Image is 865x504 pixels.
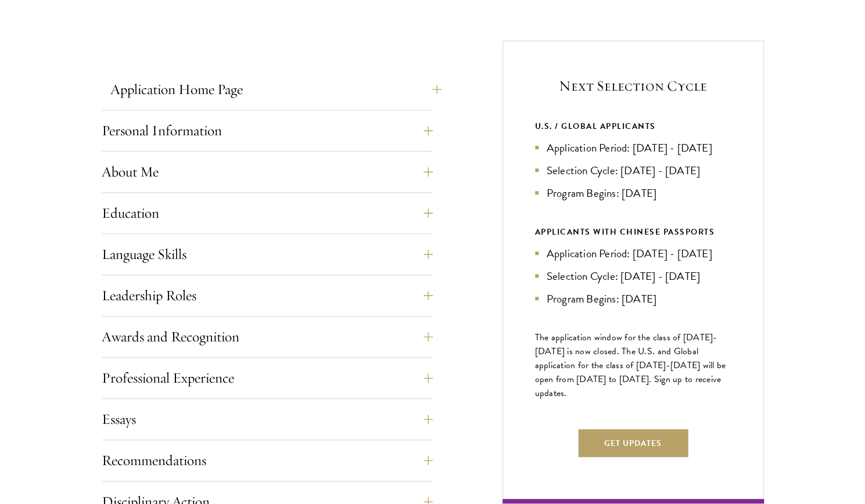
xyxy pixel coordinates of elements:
[102,282,433,309] button: Leadership Roles
[102,405,433,433] button: Essays
[535,119,731,134] div: U.S. / GLOBAL APPLICANTS
[535,330,726,400] span: The application window for the class of [DATE]-[DATE] is now closed. The U.S. and Global applicat...
[535,245,731,262] li: Application Period: [DATE] - [DATE]
[535,162,731,179] li: Selection Cycle: [DATE] - [DATE]
[578,429,688,457] button: Get Updates
[535,268,731,285] li: Selection Cycle: [DATE] - [DATE]
[535,185,731,201] li: Program Begins: [DATE]
[102,199,433,227] button: Education
[535,76,731,96] h5: Next Selection Cycle
[102,240,433,268] button: Language Skills
[535,225,731,239] div: APPLICANTS WITH CHINESE PASSPORTS
[535,290,731,307] li: Program Begins: [DATE]
[535,139,731,156] li: Application Period: [DATE] - [DATE]
[102,117,433,145] button: Personal Information
[102,447,433,474] button: Recommendations
[102,158,433,186] button: About Me
[102,323,433,351] button: Awards and Recognition
[102,364,433,392] button: Professional Experience
[110,75,442,103] button: Application Home Page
